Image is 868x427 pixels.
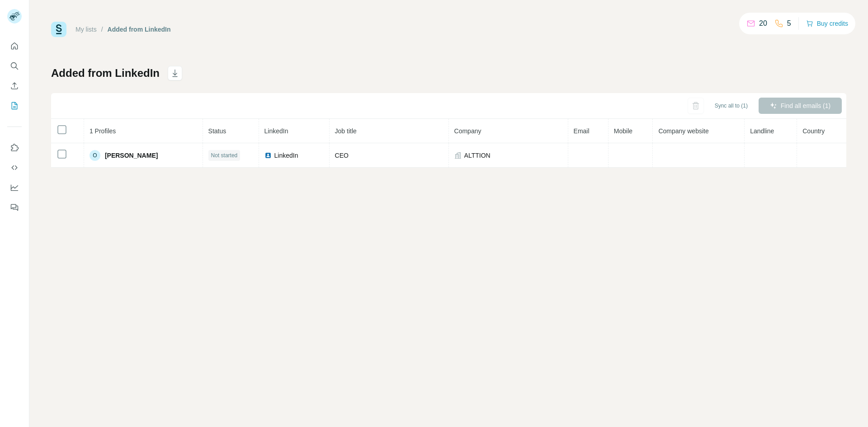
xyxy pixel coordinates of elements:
span: Not started [211,151,238,160]
span: [PERSON_NAME] [105,151,158,160]
img: Surfe Logo [51,22,66,37]
span: Job title [335,127,357,135]
button: Buy credits [806,17,848,30]
li: / [101,25,103,34]
h1: Added from LinkedIn [51,66,160,80]
button: Quick start [7,38,22,54]
img: LinkedIn logo [264,152,272,159]
span: Status [208,127,226,135]
span: Company website [658,127,708,135]
button: Dashboard [7,179,22,196]
a: My lists [75,26,97,33]
span: ALTTION [464,151,491,160]
div: Added from LinkedIn [108,25,171,34]
button: Feedback [7,199,22,216]
span: LinkedIn [274,151,298,160]
span: Country [802,127,825,135]
span: CEO [335,152,349,159]
button: Use Surfe API [7,160,22,176]
span: LinkedIn [264,127,288,135]
div: O [90,150,100,161]
p: 20 [759,18,767,29]
span: Company [454,127,481,135]
button: Sync all to (1) [708,99,754,113]
span: Sync all to (1) [715,102,748,110]
button: Enrich CSV [7,78,22,94]
span: Landline [750,127,774,135]
button: Search [7,58,22,74]
p: 5 [787,18,791,29]
span: 1 Profiles [90,127,116,135]
button: Use Surfe on LinkedIn [7,140,22,156]
button: My lists [7,98,22,114]
span: Email [574,127,590,135]
span: Mobile [614,127,632,135]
